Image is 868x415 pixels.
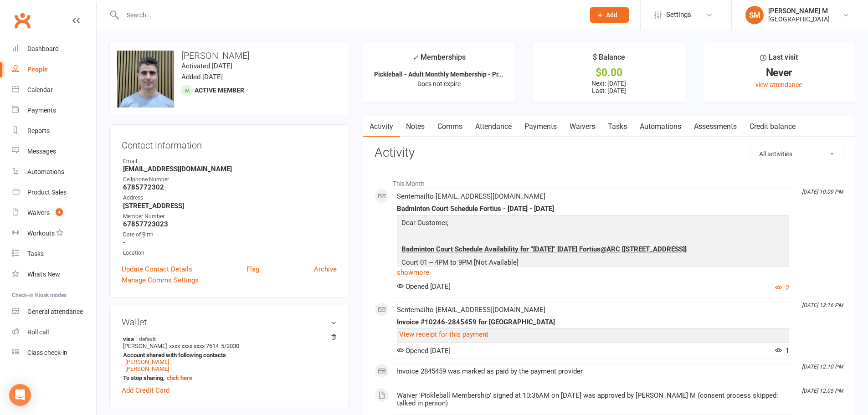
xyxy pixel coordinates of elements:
[181,62,232,70] time: Activated [DATE]
[755,81,802,88] a: view attendance
[27,189,67,196] div: Product Sales
[593,51,625,68] div: $ Balance
[167,374,192,381] a: click here
[123,183,337,191] strong: 6785772302
[802,364,843,370] i: [DATE] 12:10 PM
[181,73,223,81] time: Added [DATE]
[123,352,332,359] strong: Account shared with following contacts
[431,116,469,137] a: Comms
[601,116,633,137] a: Tasks
[122,317,337,327] h3: Wallet
[12,162,96,182] a: Automations
[123,249,337,257] div: Location
[9,384,31,406] div: Open Intercom Messenger
[27,328,49,336] div: Roll call
[27,230,55,237] div: Workouts
[123,165,337,173] strong: [EMAIL_ADDRESS][DOMAIN_NAME]
[375,174,843,189] li: This Month
[12,59,96,80] a: People
[195,87,244,94] span: Active member
[12,322,96,343] a: Roll call
[221,343,239,349] span: 5/2030
[122,334,337,383] li: [PERSON_NAME]
[760,51,798,68] div: Last visit
[123,231,337,239] div: Date of Birth
[27,148,56,155] div: Messages
[12,141,96,162] a: Messages
[518,116,563,137] a: Payments
[12,223,96,244] a: Workouts
[12,244,96,264] a: Tasks
[247,264,259,275] a: Flag
[123,220,337,228] strong: 67857723023
[802,388,843,394] i: [DATE] 12:05 PM
[27,349,67,356] div: Class check-in
[117,51,341,61] h3: [PERSON_NAME]
[27,271,60,278] div: What's New
[56,208,63,216] span: 4
[123,335,332,343] strong: visa
[27,250,44,257] div: Tasks
[11,9,34,32] a: Clubworx
[125,359,169,365] a: [PERSON_NAME]
[417,80,461,87] span: Does not expire
[374,71,503,78] strong: Pickleball - Adult Monthly Membership - Pr...
[606,11,617,19] span: Add
[397,192,545,200] span: Sent email to [EMAIL_ADDRESS][DOMAIN_NAME]
[397,266,789,279] a: show more
[12,80,96,100] a: Calendar
[400,116,431,137] a: Notes
[12,39,96,59] a: Dashboard
[12,121,96,141] a: Reports
[125,365,169,372] a: [PERSON_NAME]
[12,203,96,223] a: Waivers 4
[27,66,48,73] div: People
[397,282,451,291] span: Opened [DATE]
[27,107,56,114] div: Payments
[27,308,83,315] div: General attendance
[399,217,787,231] p: Dear Customer,
[27,127,50,134] div: Reports
[397,205,789,213] div: Badminton Court Schedule Fortius - [DATE] - [DATE]
[666,5,691,25] span: Settings
[399,257,787,270] p: Court 01 -- 4PM to 9PM [Not Available]
[122,264,192,275] a: Update Contact Details
[363,116,400,137] a: Activity
[399,330,488,338] a: View receipt for this payment
[27,209,50,216] div: Waivers
[120,9,578,21] input: Search...
[397,392,789,407] div: Waiver 'Pickleball Membership' signed at 10:36AM on [DATE] was approved by [PERSON_NAME] M (conse...
[122,385,169,396] a: Add Credit Card
[117,51,174,108] img: image1754362153.png
[802,189,843,195] i: [DATE] 10:09 PM
[12,182,96,203] a: Product Sales
[590,7,629,23] button: Add
[768,7,830,15] div: [PERSON_NAME] M
[743,116,802,137] a: Credit balance
[401,245,687,253] span: Badminton Court Schedule Availability for "[DATE]" [DATE] Fortius@ARC [[STREET_ADDRESS]]
[711,68,847,77] div: Never
[768,15,830,23] div: [GEOGRAPHIC_DATA]
[412,51,466,68] div: Memberships
[12,343,96,363] a: Class kiosk mode
[541,80,677,94] p: Next: [DATE] Last: [DATE]
[12,302,96,322] a: General attendance kiosk mode
[397,347,451,355] span: Opened [DATE]
[802,302,843,308] i: [DATE] 12:16 PM
[123,212,337,221] div: Member Number
[27,45,59,52] div: Dashboard
[469,116,518,137] a: Attendance
[123,238,337,246] strong: -
[123,175,337,184] div: Cellphone Number
[122,137,337,150] h3: Contact information
[123,202,337,210] strong: [STREET_ADDRESS]
[775,347,789,355] span: 1
[397,318,789,326] div: Invoice #10246-2845459 for [GEOGRAPHIC_DATA]
[123,157,337,166] div: Email
[745,6,764,24] div: SM
[375,146,843,160] h3: Activity
[12,264,96,285] a: What's New
[688,116,743,137] a: Assessments
[541,68,677,77] div: $0.00
[397,306,545,314] span: Sent email to [EMAIL_ADDRESS][DOMAIN_NAME]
